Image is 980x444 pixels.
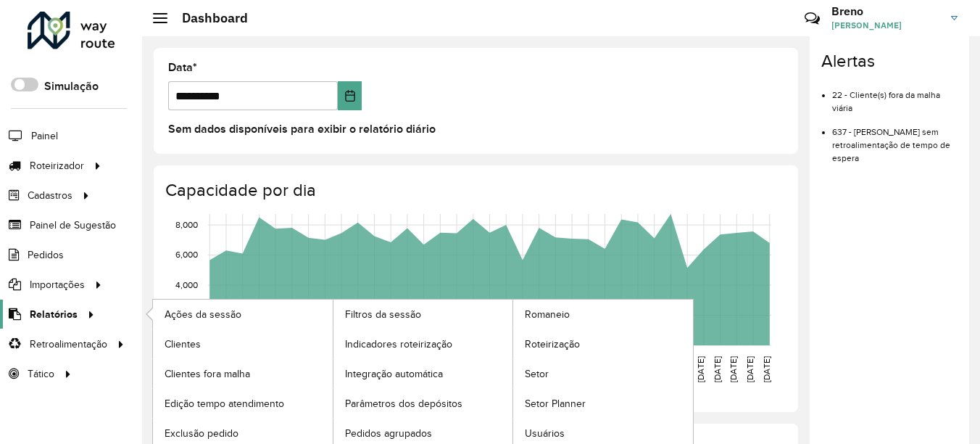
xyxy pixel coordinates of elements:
a: Setor [513,359,693,388]
span: Exclusão pedido [165,426,238,441]
span: Integração automática [345,366,443,382]
label: Simulação [44,78,99,95]
a: Indicadores roteirização [333,329,513,358]
span: Relatórios [30,307,78,322]
text: [DATE] [745,356,755,382]
button: Choose Date [338,81,362,110]
span: Painel [31,128,58,144]
span: Retroalimentação [30,337,107,352]
a: Edição tempo atendimento [153,389,333,418]
a: Setor Planner [513,389,693,418]
span: Filtros da sessão [345,307,421,322]
text: [DATE] [696,356,705,382]
span: Cadastros [28,188,72,203]
a: Integração automática [333,359,513,388]
span: Importações [30,277,85,292]
a: Clientes [153,329,333,358]
span: Clientes fora malha [165,366,250,382]
span: Romaneio [525,307,570,322]
text: [DATE] [762,356,771,382]
li: 637 - [PERSON_NAME] sem retroalimentação de tempo de espera [832,115,958,165]
label: Sem dados disponíveis para exibir o relatório diário [168,120,436,138]
a: Roteirização [513,329,693,358]
h3: Breno [831,4,940,18]
a: Clientes fora malha [153,359,333,388]
h4: Alertas [821,51,958,72]
span: Indicadores roteirização [345,337,452,352]
a: Contato Rápido [797,3,828,34]
span: [PERSON_NAME] [831,19,940,32]
span: Ações da sessão [165,307,241,322]
span: Roteirização [525,337,580,352]
text: [DATE] [728,356,738,382]
text: 4,000 [175,280,198,289]
a: Parâmetros dos depósitos [333,389,513,418]
a: Filtros da sessão [333,300,513,329]
h2: Dashboard [167,10,248,26]
text: 8,000 [175,220,198,229]
span: Setor [525,366,549,382]
span: Parâmetros dos depósitos [345,396,462,411]
text: [DATE] [713,356,722,382]
span: Roteirizador [30,158,84,173]
span: Pedidos agrupados [345,426,432,441]
text: 6,000 [175,250,198,259]
span: Usuários [525,426,565,441]
li: 22 - Cliente(s) fora da malha viária [832,78,958,115]
h4: Capacidade por dia [165,180,784,201]
span: Pedidos [28,247,64,263]
a: Romaneio [513,300,693,329]
span: Setor Planner [525,396,586,411]
label: Data [168,59,197,76]
span: Tático [28,366,54,382]
span: Painel de Sugestão [30,218,116,233]
span: Clientes [165,337,201,352]
a: Ações da sessão [153,300,333,329]
span: Edição tempo atendimento [165,396,284,411]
